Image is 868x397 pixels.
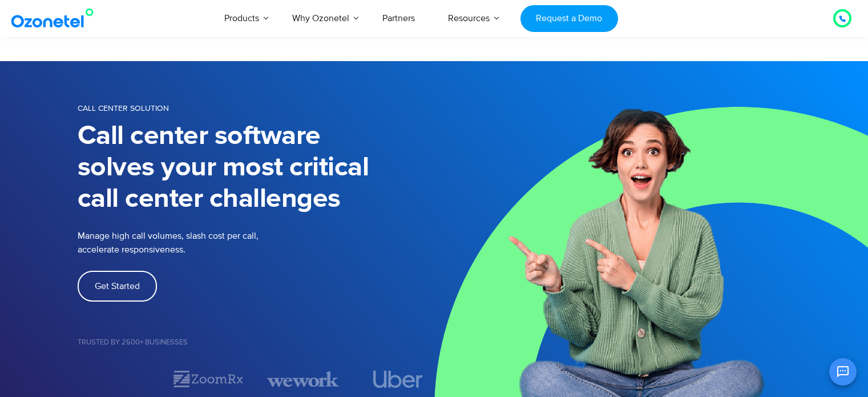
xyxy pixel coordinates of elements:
[172,369,244,389] div: 2 / 7
[78,339,434,346] h5: Trusted by 2500+ Businesses
[267,369,339,389] img: wework
[78,229,334,256] p: Manage high call volumes, slash cost per call, accelerate responsiveness.
[95,282,140,291] span: Get Started
[362,371,434,388] div: 4 / 7
[78,121,434,215] h1: Call center software solves your most critical call center challenges
[78,369,434,389] div: Image Carousel
[520,5,618,32] a: Request a Demo
[373,371,423,388] img: uber
[829,358,857,386] button: Open chat
[78,271,157,302] a: Get Started
[78,372,150,386] div: 1 / 7
[78,103,169,113] span: Call Center Solution
[172,369,244,389] img: zoomrx
[267,369,339,389] div: 3 / 7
